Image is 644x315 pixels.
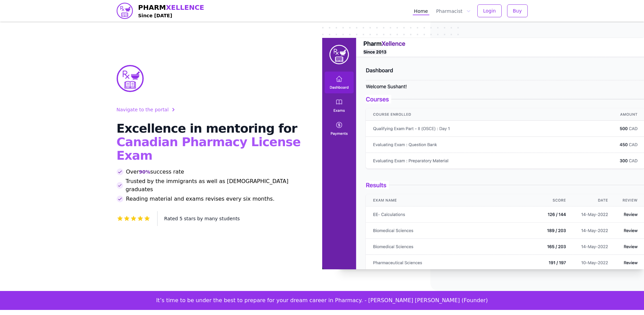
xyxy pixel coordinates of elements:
[138,3,205,12] span: PHARM
[513,7,522,14] span: Buy
[117,135,301,162] span: Canadian Pharmacy License Exam
[164,216,240,221] span: Rated 5 stars by many students
[126,177,306,194] span: Trusted by the immigrants as well as [DEMOGRAPHIC_DATA] graduates
[413,6,429,15] a: Home
[435,6,472,15] button: Pharmacist
[477,4,502,17] button: Login
[117,106,169,113] span: Navigate to the portal
[117,121,297,135] span: Excellence in mentoring for
[166,3,204,12] span: XELLENCE
[117,65,144,92] img: PharmXellence Logo
[126,195,275,203] span: Reading material and exams revises every six months.
[483,7,496,14] span: Login
[117,3,133,19] img: PharmXellence logo
[138,12,205,19] h4: Since [DATE]
[507,4,528,17] button: Buy
[126,168,184,176] span: Over success rate
[139,168,150,175] span: 90%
